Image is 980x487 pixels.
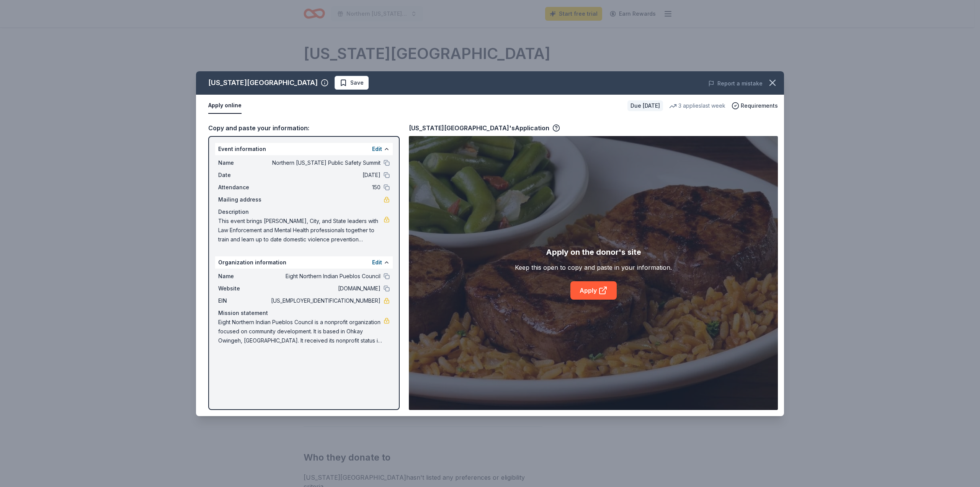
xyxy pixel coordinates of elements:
[627,100,663,111] div: Due [DATE]
[546,246,641,258] div: Apply on the donor's site
[218,284,269,293] span: Website
[708,79,763,88] button: Report a mistake
[409,123,560,133] div: [US_STATE][GEOGRAPHIC_DATA]'s Application
[335,76,369,90] button: Save
[515,263,672,272] div: Keep this open to copy and paste in your information.
[218,308,390,318] div: Mission statement
[208,98,242,114] button: Apply online
[215,143,393,155] div: Event information
[372,144,382,154] button: Edit
[218,195,269,204] span: Mailing address
[218,296,269,305] span: EIN
[218,216,384,244] span: This event brings [PERSON_NAME], City, and State leaders with Law Enforcement and Mental Health p...
[372,258,382,267] button: Edit
[218,171,269,180] span: Date
[208,77,318,89] div: [US_STATE][GEOGRAPHIC_DATA]
[208,123,400,133] div: Copy and paste your information:
[218,183,269,192] span: Attendance
[269,284,381,293] span: [DOMAIN_NAME]
[570,281,617,300] a: Apply
[215,256,393,269] div: Organization information
[269,296,381,305] span: [US_EMPLOYER_IDENTIFICATION_NUMBER]
[269,158,381,167] span: Northern [US_STATE] Public Safety Summit
[741,101,778,110] span: Requirements
[269,171,381,180] span: [DATE]
[218,318,384,345] span: Eight Northern Indian Pueblos Council is a nonprofit organization focused on community developmen...
[269,183,381,192] span: 150
[218,207,390,216] div: Description
[218,158,269,167] span: Name
[732,101,778,110] button: Requirements
[269,272,381,281] span: Eight Northern Indian Pueblos Council
[350,78,364,87] span: Save
[218,272,269,281] span: Name
[669,101,725,110] div: 3 applies last week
